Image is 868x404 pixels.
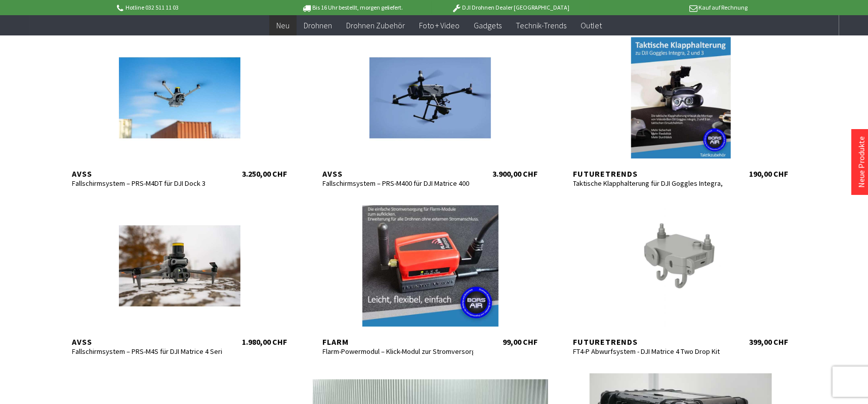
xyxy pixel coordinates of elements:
span: Drohnen Zubehör [346,20,405,30]
p: Bis 16 Uhr bestellt, morgen geliefert. [273,2,431,14]
a: AVSS Fallschirmsystem – PRS-M4S für DJI Matrice 4 Series 1.980,00 CHF [62,205,298,347]
a: Drohnen [297,15,339,36]
a: Neue Produkte [856,136,866,188]
a: Flarm Flarm-Powermodul – Klick-Modul zur Stromversorgung 99,00 CHF [313,205,548,347]
p: DJI Drohnen Dealer [GEOGRAPHIC_DATA] [432,2,590,14]
div: Futuretrends [573,169,724,179]
a: AVSS Fallschirmsystem – PRS-M4DT für DJI Dock 3 3.250,00 CHF [62,37,298,179]
span: Neu [276,20,290,30]
a: AVSS Fallschirmsystem – PRS-M400 für DJI Matrice 400 3.900,00 CHF [313,37,548,179]
span: Gadgets [474,20,502,30]
div: Flarm-Powermodul – Klick-Modul zur Stromversorgung [323,347,474,356]
a: Outlet [574,15,609,36]
a: Drohnen Zubehör [339,15,412,36]
span: Drohnen [304,20,332,30]
span: Technik-Trends [516,20,567,30]
a: Neu [269,15,297,36]
div: 99,00 CHF [503,337,538,347]
span: Foto + Video [419,20,460,30]
div: 3.900,00 CHF [493,169,538,179]
div: AVSS [72,169,223,179]
span: Outlet [581,20,602,30]
div: AVSS [72,337,223,347]
p: Hotline 032 511 11 03 [115,2,273,14]
a: Futuretrends Taktische Klapphalterung für DJI Goggles Integra, 2 und 3 190,00 CHF [563,37,799,179]
div: FT4-P Abwurfsystem - DJI Matrice 4 Two Drop Kit [573,347,724,356]
div: 190,00 CHF [750,169,789,179]
a: Technik-Trends [509,15,574,36]
a: Futuretrends FT4-P Abwurfsystem - DJI Matrice 4 Two Drop Kit 399,00 CHF [563,205,799,347]
p: Kauf auf Rechnung [590,2,748,14]
div: Fallschirmsystem – PRS-M400 für DJI Matrice 400 [323,179,474,188]
div: AVSS [323,169,474,179]
a: Gadgets [467,15,509,36]
div: Taktische Klapphalterung für DJI Goggles Integra, 2 und 3 [573,179,724,188]
div: 399,00 CHF [750,337,789,347]
div: Fallschirmsystem – PRS-M4DT für DJI Dock 3 [72,179,223,188]
div: Fallschirmsystem – PRS-M4S für DJI Matrice 4 Series [72,347,223,356]
div: Futuretrends [573,337,724,347]
div: 1.980,00 CHF [242,337,287,347]
div: Flarm [323,337,474,347]
div: 3.250,00 CHF [242,169,287,179]
a: Foto + Video [412,15,467,36]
